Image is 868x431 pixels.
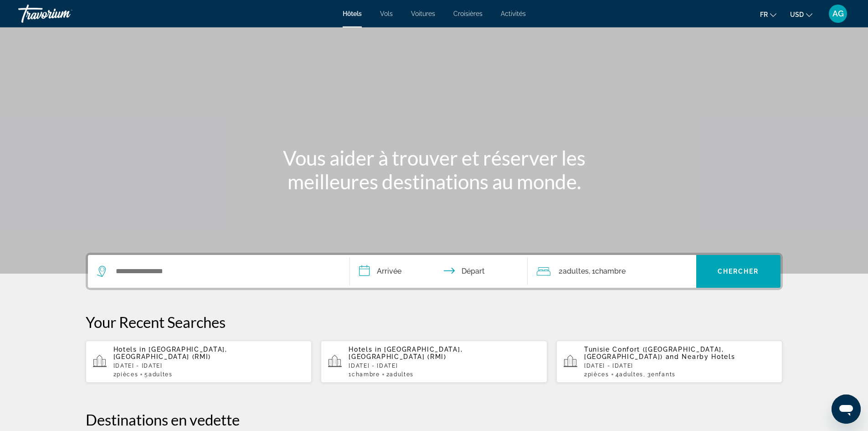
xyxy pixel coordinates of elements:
[144,371,172,378] span: 5
[113,346,227,360] span: [GEOGRAPHIC_DATA], [GEOGRAPHIC_DATA] (RMI)
[559,265,589,278] span: 2
[352,371,380,378] span: Chambre
[263,146,605,193] h1: Vous aider à trouver et réserver les meilleures destinations au monde.
[616,371,643,378] span: 4
[88,255,781,288] div: Search widget
[349,363,540,369] p: [DATE] - [DATE]
[619,371,643,378] span: Adultes
[113,371,139,378] span: 2
[666,353,735,360] span: and Nearby Hotels
[18,2,109,26] a: Travorium
[651,371,676,378] span: Enfants
[349,346,462,360] span: [GEOGRAPHIC_DATA], [GEOGRAPHIC_DATA] (RMI)
[832,395,861,424] iframe: Bouton de lancement de la fenêtre de messagerie
[595,267,626,275] span: Chambre
[117,371,138,378] span: pièces
[584,371,609,378] span: 2
[584,346,724,360] span: Tunisie Confort ([GEOGRAPHIC_DATA], [GEOGRAPHIC_DATA])
[350,255,528,288] button: Check in and out dates
[380,10,393,17] a: Vols
[760,8,776,21] button: Change language
[790,8,812,21] button: Change currency
[696,255,781,288] button: Chercher
[588,371,609,378] span: pièces
[86,313,783,331] p: Your Recent Searches
[349,346,381,353] span: Hotels in
[453,10,483,17] a: Croisières
[411,10,435,17] a: Voitures
[113,346,146,353] span: Hotels in
[718,268,759,275] span: Chercher
[832,9,844,18] span: AG
[790,11,804,18] span: USD
[390,371,414,378] span: Adultes
[149,371,173,378] span: Adultes
[643,371,676,378] span: , 3
[386,371,414,378] span: 2
[113,363,305,369] p: [DATE] - [DATE]
[556,340,783,383] button: Tunisie Confort ([GEOGRAPHIC_DATA], [GEOGRAPHIC_DATA]) and Nearby Hotels[DATE] - [DATE]2pièces4Ad...
[589,265,626,278] span: , 1
[563,267,589,275] span: Adultes
[501,10,526,17] a: Activités
[760,11,768,18] span: fr
[349,371,380,378] span: 1
[528,255,696,288] button: Travelers: 2 adults, 0 children
[321,340,547,383] button: Hotels in [GEOGRAPHIC_DATA], [GEOGRAPHIC_DATA] (RMI)[DATE] - [DATE]1Chambre2Adultes
[86,410,783,429] h2: Destinations en vedette
[584,363,776,369] p: [DATE] - [DATE]
[343,10,362,17] a: Hôtels
[86,340,312,383] button: Hotels in [GEOGRAPHIC_DATA], [GEOGRAPHIC_DATA] (RMI)[DATE] - [DATE]2pièces5Adultes
[826,4,850,23] button: User Menu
